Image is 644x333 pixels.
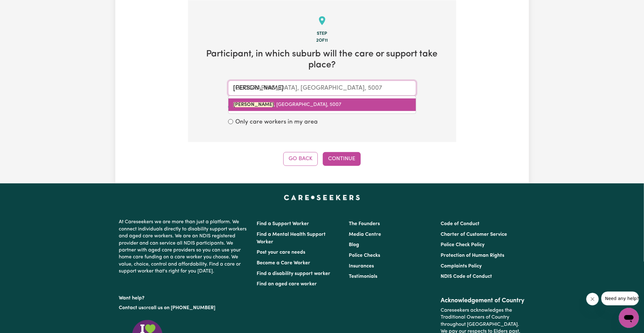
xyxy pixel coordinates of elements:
[349,232,381,237] a: Media Centre
[257,261,311,266] a: Become a Care Worker
[257,250,306,255] a: Post your care needs
[257,282,317,287] a: Find an aged care worker
[441,253,504,258] a: Protection of Human Rights
[441,242,484,247] a: Police Check Policy
[228,98,416,111] a: BOWDEN, South Australia, 5007
[257,221,309,226] a: Find a Support Worker
[119,302,249,314] p: or
[441,232,507,237] a: Charter of Customer Service
[233,102,341,107] span: , [GEOGRAPHIC_DATA], 5007
[441,297,525,304] h2: Acknowledgement of Country
[198,49,446,71] h2: Participant , in which suburb will the care or support take place?
[349,264,374,269] a: Insurances
[283,152,318,166] button: Go Back
[149,305,216,310] a: call us on [PHONE_NUMBER]
[349,274,377,279] a: Testimonials
[441,274,492,279] a: NDIS Code of Conduct
[349,242,359,247] a: Blog
[119,216,249,277] p: At Careseekers we are more than just a platform. We connect individuals directly to disability su...
[198,30,446,37] div: Step
[284,195,360,200] a: Careseekers home page
[257,232,326,245] a: Find a Mental Health Support Worker
[441,221,479,226] a: Code of Conduct
[228,81,416,96] input: Enter a suburb or postcode
[441,264,482,269] a: Complaints Policy
[198,37,446,44] div: 2 of 11
[119,292,249,302] p: Want help?
[233,102,274,107] mark: [PERSON_NAME]
[228,96,416,114] div: menu-options
[619,308,639,328] iframe: Button to launch messaging window
[257,271,331,276] a: Find a disability support worker
[4,4,38,9] span: Need any help?
[323,152,361,166] button: Continue
[236,118,318,127] label: Only care workers in my area
[349,221,380,226] a: The Founders
[586,293,599,305] iframe: Close message
[601,292,639,305] iframe: Message from company
[349,253,380,258] a: Police Checks
[119,305,144,310] a: Contact us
